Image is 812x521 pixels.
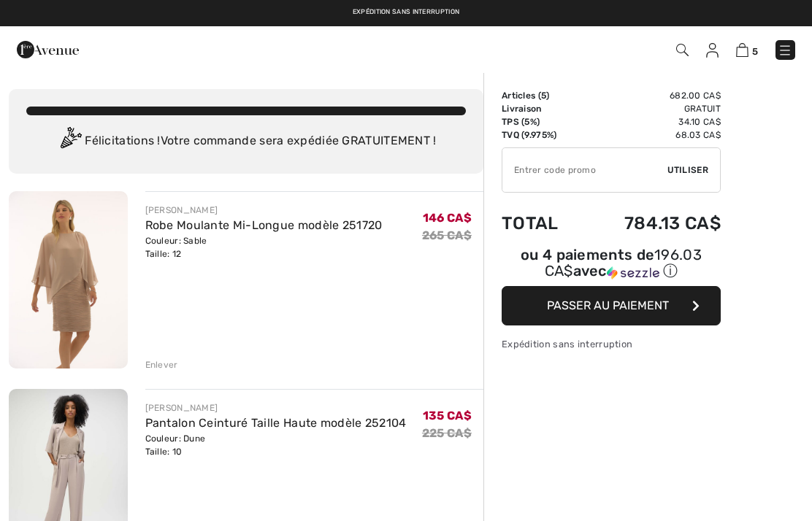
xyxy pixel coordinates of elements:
[778,43,792,58] img: Menu
[541,90,546,101] span: 5
[145,401,407,414] div: [PERSON_NAME]
[502,128,583,142] td: TVQ (9.975%)
[145,204,383,217] div: [PERSON_NAME]
[26,127,466,156] div: Félicitations ! Votre commande sera expédiée GRATUITEMENT !
[706,43,719,58] img: Mes infos
[676,44,689,56] img: Recherche
[752,46,758,57] span: 5
[145,218,383,232] a: Robe Moulante Mi-Longue modèle 251720
[547,298,669,312] span: Passer au paiement
[502,248,721,286] div: ou 4 paiements de196.03 CA$avecSezzle Cliquez pour en savoir plus sur Sezzle
[545,246,702,279] span: 196.03 CA$
[502,337,721,351] div: Expédition sans interruption
[736,43,748,57] img: Panier d'achat
[55,127,85,156] img: Congratulation2.svg
[583,115,721,128] td: 34.10 CA$
[423,409,472,422] span: 135 CA$
[423,211,472,225] span: 146 CA$
[422,228,472,242] s: 265 CA$
[607,266,659,279] img: Sezzle
[17,42,79,55] a: 1ère Avenue
[583,198,721,248] td: 784.13 CA$
[422,426,472,440] s: 225 CA$
[502,115,583,128] td: TPS (5%)
[9,191,128,368] img: Robe Moulante Mi-Longue modèle 251720
[667,163,708,177] span: Utiliser
[502,198,583,248] td: Total
[145,432,407,458] div: Couleur: Dune Taille: 10
[145,416,407,430] a: Pantalon Ceinturé Taille Haute modèle 252104
[502,248,721,281] div: ou 4 paiements de avec
[145,358,178,371] div: Enlever
[583,128,721,142] td: 68.03 CA$
[502,148,667,192] input: Code promo
[502,286,721,325] button: Passer au paiement
[736,41,758,58] a: 5
[583,89,721,102] td: 682.00 CA$
[583,102,721,115] td: Gratuit
[145,234,383,260] div: Couleur: Sable Taille: 12
[17,35,79,64] img: 1ère Avenue
[502,89,583,102] td: Articles ( )
[502,102,583,115] td: Livraison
